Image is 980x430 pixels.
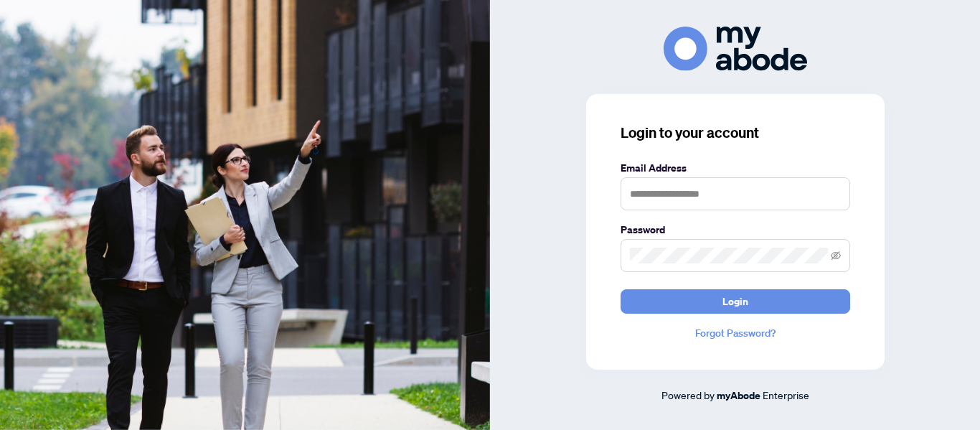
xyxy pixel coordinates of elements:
a: Forgot Password? [621,325,850,341]
span: Enterprise [763,388,809,401]
span: Login [722,290,748,313]
label: Password [621,222,850,238]
h3: Login to your account [621,123,850,143]
a: myAbode [717,388,760,403]
label: Email Address [621,160,850,176]
button: Login [621,289,850,314]
span: Powered by [661,388,715,401]
img: ma-logo [664,27,807,70]
span: eye-invisible [831,251,841,261]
